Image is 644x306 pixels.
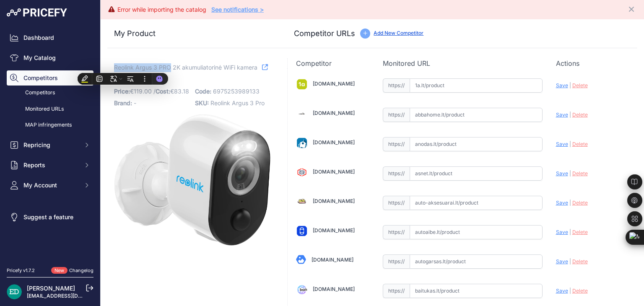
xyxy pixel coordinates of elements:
[572,141,588,147] span: Delete
[134,99,136,106] span: -
[572,112,588,118] span: Delete
[383,254,410,269] span: https://
[569,170,571,176] span: |
[410,254,543,269] input: autogarsas.lt/product
[174,88,189,95] span: 83.18
[383,225,410,239] span: https://
[7,158,93,173] button: Reports
[114,86,190,97] p: €
[7,30,93,45] a: Dashboard
[410,137,543,151] input: anodas.lt/product
[7,178,93,193] button: My Account
[153,88,189,95] span: / €
[569,258,571,265] span: |
[312,257,353,263] a: [DOMAIN_NAME]
[572,200,588,206] span: Delete
[7,102,93,117] a: Monitored URLs
[383,137,410,151] span: https://
[313,227,355,233] a: [DOMAIN_NAME]
[556,229,568,235] span: Save
[569,112,571,118] span: |
[294,28,355,39] h3: Competitor URLs
[556,200,568,206] span: Save
[114,28,270,39] h3: My Product
[134,88,152,95] span: 119.00
[195,99,209,106] span: SKU:
[313,139,355,145] a: [DOMAIN_NAME]
[27,293,114,299] a: [EMAIL_ADDRESS][DOMAIN_NAME]
[410,166,543,181] input: asnet.lt/product
[156,88,170,95] span: Cost:
[569,141,571,147] span: |
[410,225,543,239] input: autoaibe.lt/product
[410,196,543,210] input: auto-aksesuarai.lt/product
[211,6,264,13] a: See notifications >
[572,229,588,235] span: Delete
[383,196,410,210] span: https://
[114,99,132,106] span: Brand:
[313,286,355,292] a: [DOMAIN_NAME]
[7,137,93,153] button: Repricing
[313,80,355,87] a: [DOMAIN_NAME]
[569,288,571,294] span: |
[572,170,588,176] span: Delete
[410,284,543,298] input: baitukas.lt/product
[213,88,260,95] span: 6975253989133
[556,82,568,88] span: Save
[556,141,568,147] span: Save
[51,267,68,274] span: New
[23,181,78,189] span: My Account
[7,118,93,132] a: MAP infringements
[7,8,67,17] img: Pricefy Logo
[23,161,78,169] span: Reports
[410,78,543,93] input: 1a.lt/product
[572,258,588,265] span: Delete
[569,200,571,206] span: |
[569,229,571,235] span: |
[383,166,410,181] span: https://
[572,82,588,88] span: Delete
[7,50,93,65] a: My Catalog
[383,58,543,68] p: Monitored URL
[114,62,268,81] a: Link
[374,30,423,36] a: Add New Competitor
[69,267,93,273] a: Changelog
[627,3,637,13] button: Close
[7,210,93,225] a: Suggest a feature
[117,5,206,14] div: Error while importing the catalog
[7,267,35,274] div: Pricefy v1.7.2
[23,74,78,82] span: Competitors
[556,170,568,176] span: Save
[383,78,410,93] span: https://
[210,99,265,106] span: Reolink Argus 3 Pro
[572,288,588,294] span: Delete
[313,169,355,175] a: [DOMAIN_NAME]
[556,258,568,265] span: Save
[410,108,543,122] input: abbahome.lt/product
[7,30,93,257] nav: Sidebar
[569,82,571,88] span: |
[383,284,410,298] span: https://
[23,141,78,149] span: Repricing
[195,88,211,95] span: Code:
[7,86,93,100] a: Competitors
[556,58,629,68] p: Actions
[114,62,257,73] span: Reolink Argus 3 PRO 2K akumuliatorinė WiFi kamera
[296,58,369,68] p: Competitor
[114,88,130,95] span: Price:
[556,288,568,294] span: Save
[383,108,410,122] span: https://
[313,198,355,204] a: [DOMAIN_NAME]
[556,112,568,118] span: Save
[7,70,93,86] button: Competitors
[27,285,75,292] a: [PERSON_NAME]
[313,110,355,116] a: [DOMAIN_NAME]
